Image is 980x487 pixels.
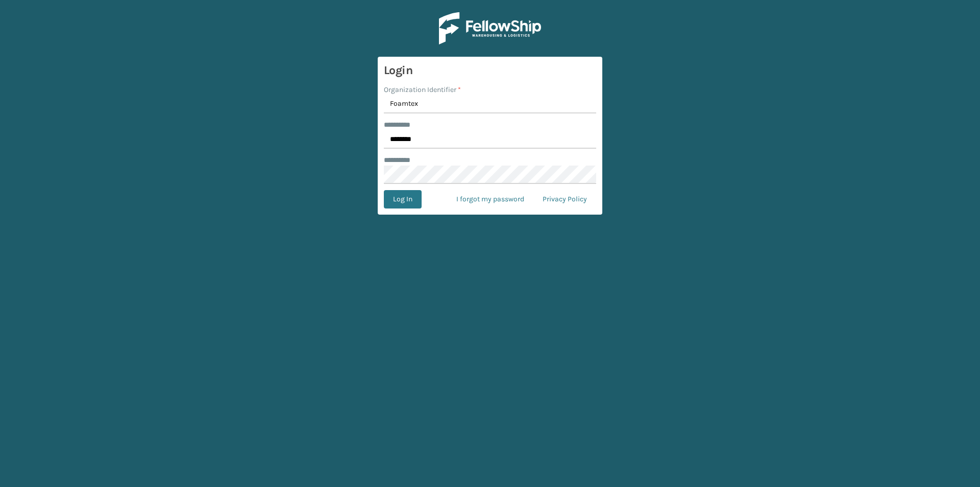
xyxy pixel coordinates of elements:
[384,63,596,78] h3: Login
[533,190,596,208] a: Privacy Policy
[447,190,533,208] a: I forgot my password
[384,84,461,95] label: Organization Identifier
[439,12,541,44] img: Logo
[384,190,422,208] button: Log In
